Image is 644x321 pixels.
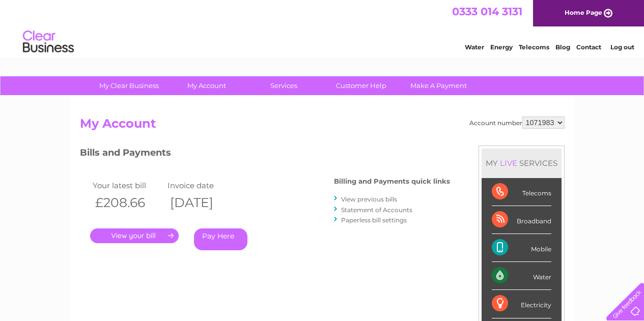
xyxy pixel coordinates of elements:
div: Account number [469,116,565,129]
div: Broadband [492,206,551,234]
a: Pay Here [194,228,247,250]
a: Make A Payment [397,76,481,95]
a: . [90,228,179,243]
div: Telecoms [492,178,551,206]
h2: My Account [80,116,565,136]
td: Invoice date [165,179,240,192]
a: Services [242,76,326,95]
a: My Clear Business [87,76,171,95]
h4: Billing and Payments quick links [334,178,450,185]
th: [DATE] [165,192,240,213]
a: Water [465,43,484,51]
div: Clear Business is a trading name of Verastar Limited (registered in [GEOGRAPHIC_DATA] No. 3667643... [82,6,563,49]
div: Electricity [492,290,551,318]
a: Paperless bill settings [341,216,407,224]
td: Your latest bill [90,179,165,192]
a: Statement of Accounts [341,206,412,214]
a: Telecoms [519,43,549,51]
div: MY SERVICES [482,149,562,178]
div: LIVE [498,158,519,168]
img: logo.png [22,26,74,57]
th: £208.66 [90,192,165,213]
a: 0333 014 3131 [452,5,522,18]
a: View previous bills [341,195,397,203]
a: My Account [164,76,248,95]
a: Contact [576,43,601,51]
div: Mobile [492,234,551,262]
div: Water [492,262,551,290]
h3: Bills and Payments [80,145,450,163]
a: Customer Help [319,76,403,95]
a: Log out [610,43,634,51]
a: Blog [555,43,570,51]
a: Energy [490,43,513,51]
